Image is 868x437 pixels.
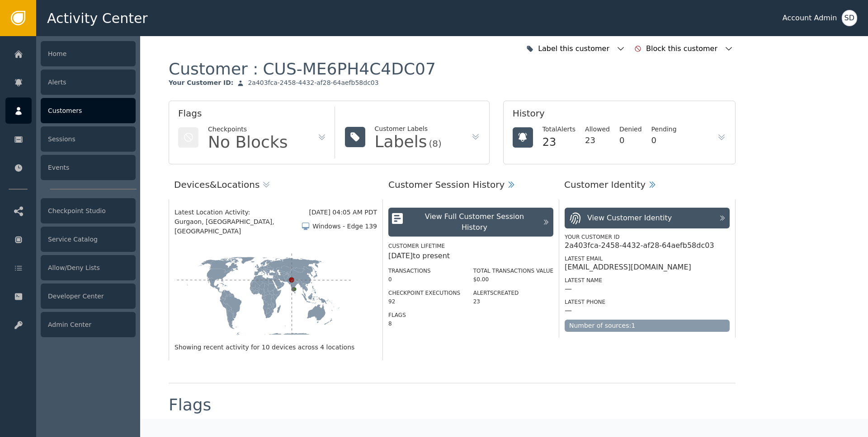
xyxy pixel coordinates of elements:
div: Admin Center [41,312,136,337]
button: SD [842,10,857,26]
div: Latest Email [565,255,730,263]
div: 92 [388,298,460,306]
button: View Customer Identity [565,208,730,228]
a: Alerts [5,69,136,95]
div: 23 [473,298,553,306]
a: Service Catalog [5,226,136,252]
div: Alerts [41,70,136,95]
div: Your Customer ID [565,233,730,241]
div: Denied [619,125,642,134]
div: Windows - Edge 139 [312,222,377,231]
div: Allow/Deny Lists [41,255,136,280]
div: Customer Session History [388,178,505,191]
div: Flags [169,397,211,413]
div: Your Customer ID : [169,79,233,87]
div: — [565,284,572,293]
div: History [513,107,726,125]
label: Transactions [388,268,431,274]
div: Checkpoint Studio [41,198,136,223]
a: Home [5,41,136,67]
div: Service Catalog [41,227,136,252]
div: Allowed [585,125,610,134]
div: Flags [178,107,326,125]
a: Events [5,154,136,181]
div: 2a403fca-2458-4432-af28-64aefb58dc03 [565,241,714,250]
div: 0 [388,275,460,284]
div: Checkpoints [208,125,288,134]
div: No Blocks [208,134,288,150]
div: Customer : [169,59,436,79]
div: Account Admin [783,13,837,23]
span: Activity Center [47,8,148,28]
div: Customers [41,98,136,123]
div: [DATE] to present [388,251,553,261]
div: Showing recent activity for 10 devices across 4 locations [175,343,377,352]
div: Developer Center [41,284,136,309]
div: 8 [388,320,460,328]
div: (8) [429,139,441,148]
div: Total Alerts [542,125,576,134]
div: Latest Name [565,276,730,284]
button: View Full Customer Session History [388,208,553,237]
div: View Customer Identity [587,213,672,223]
div: Customer Labels [375,124,442,134]
div: Pending [651,125,677,134]
div: Label this customer [538,43,612,54]
div: Sessions [41,126,136,152]
div: $0.00 [473,275,553,284]
div: 0 [651,134,677,146]
div: 23 [542,134,576,150]
a: Sessions [5,126,136,152]
div: Latest Location Activity: [175,208,309,217]
div: Labels [375,134,427,150]
label: Customer Lifetime [388,243,445,249]
div: Block this customer [646,43,720,54]
a: Checkpoint Studio [5,198,136,224]
label: Flags [388,312,406,318]
span: Gurgaon, [GEOGRAPHIC_DATA], [GEOGRAPHIC_DATA] [175,217,301,236]
div: Customer Identity [564,178,646,191]
div: 2a403fca-2458-4432-af28-64aefb58dc03 [248,79,378,87]
label: Checkpoint Executions [388,290,460,296]
div: 23 [585,134,610,146]
a: Developer Center [5,283,136,309]
div: 0 [619,134,642,146]
div: Number of sources: 1 [565,320,730,332]
a: Allow/Deny Lists [5,255,136,281]
div: [EMAIL_ADDRESS][DOMAIN_NAME] [565,263,691,272]
div: Devices & Locations [174,178,259,191]
button: Block this customer [632,39,736,59]
div: Events [41,155,136,180]
div: Home [41,41,136,66]
div: [DATE] 04:05 AM PDT [309,208,377,217]
button: Label this customer [524,39,627,59]
label: Alerts Created [473,290,519,296]
label: Total Transactions Value [473,268,553,274]
a: Customers [5,98,136,124]
div: — [565,306,572,315]
div: View Full Customer Session History [411,211,538,233]
div: Latest Phone [565,298,730,306]
a: Admin Center [5,311,136,338]
div: CUS-ME6PH4C4DC07 [263,59,435,79]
